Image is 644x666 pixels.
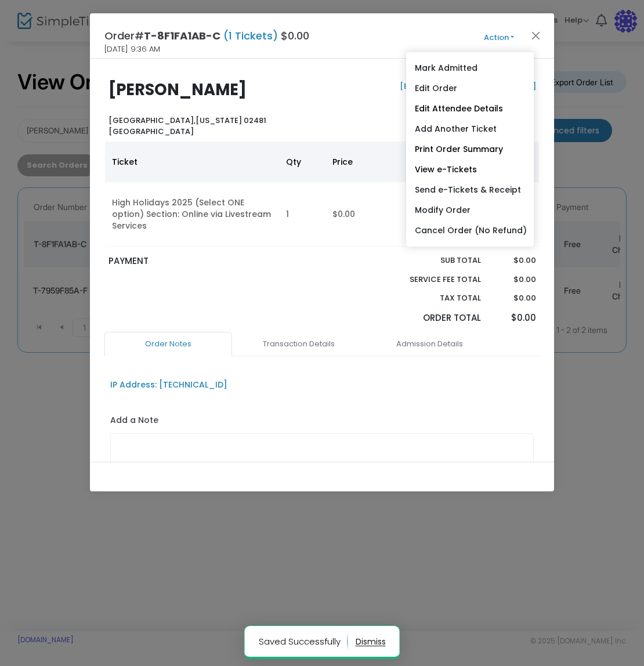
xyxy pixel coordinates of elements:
[356,632,386,651] button: dismiss
[406,78,534,99] a: Edit Order
[104,332,232,356] a: Order Notes
[397,81,536,92] a: [EMAIL_ADDRESS][DOMAIN_NAME]
[235,332,363,356] a: Transaction Details
[406,180,534,200] a: Send e-Tickets & Receipt
[464,31,534,44] button: Action
[104,28,309,44] h4: Order# $0.00
[366,332,493,356] a: Admission Details
[108,255,317,268] p: PAYMENT
[105,142,279,182] th: Ticket
[259,632,348,651] p: Saved Successfully
[492,274,536,285] p: $0.00
[492,292,536,304] p: $0.00
[279,182,325,247] td: 1
[110,414,158,429] label: Add a Note
[110,379,227,391] div: IP Address: [TECHNICAL_ID]
[382,274,481,285] p: Service Fee Total
[279,142,325,182] th: Qty
[406,58,534,78] a: Mark Admitted
[105,182,279,247] td: High Holidays 2025 (Select ONE option) Section: Online via Livestream Services
[406,99,534,119] a: Edit Attendee Details
[108,115,266,137] b: [US_STATE] 02481 [GEOGRAPHIC_DATA]
[220,28,281,43] span: (1 Tickets)
[406,139,534,160] a: Print Order Summary
[108,78,247,101] b: [PERSON_NAME]
[406,220,534,241] a: Cancel Order (No Refund)
[105,142,539,247] div: Data table
[406,160,534,180] a: View e-Tickets
[382,255,481,266] p: Sub total
[492,255,536,266] p: $0.00
[325,142,436,182] th: Price
[529,28,544,43] button: Close
[406,200,534,220] a: Modify Order
[382,292,481,304] p: Tax Total
[144,28,220,43] span: T-8F1FA1AB-C
[108,115,196,126] span: [GEOGRAPHIC_DATA],
[325,182,436,247] td: $0.00
[406,119,534,139] a: Add Another Ticket
[104,44,160,55] span: [DATE] 9:36 AM
[382,312,481,325] p: Order Total
[492,312,536,325] p: $0.00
